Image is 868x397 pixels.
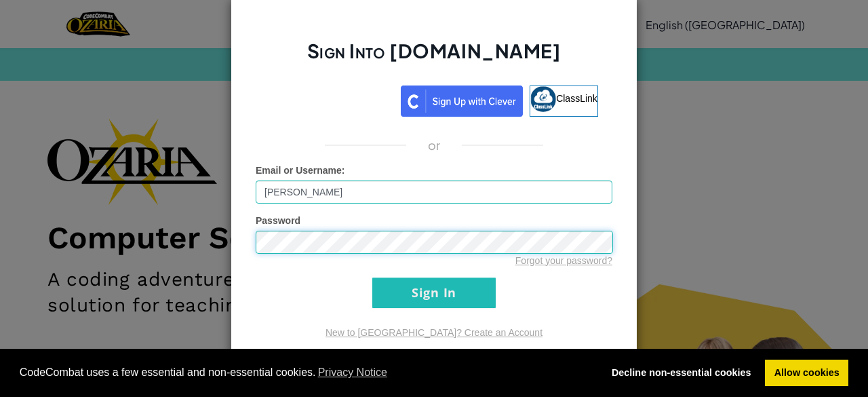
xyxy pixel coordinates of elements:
[316,362,390,383] a: learn more about cookies
[256,164,345,177] label: :
[401,86,523,117] img: clever_sso_button@2x.png
[556,92,597,103] span: ClassLink
[20,362,592,383] span: CodeCombat uses a few essential and non-essential cookies.
[765,360,848,387] a: allow cookies
[515,255,612,266] a: Forgot your password?
[263,84,401,114] iframe: Sign in with Google Button
[372,278,496,308] input: Sign In
[256,347,612,364] p: Already have a CodeCombat Teacher or Student account?
[602,360,760,387] a: deny cookies
[428,137,441,153] p: or
[530,86,556,112] img: classlink-logo-small.png
[256,165,342,176] span: Email or Username
[325,327,542,338] a: New to [GEOGRAPHIC_DATA]? Create an Account
[256,215,300,226] span: Password
[256,38,612,77] h2: Sign Into [DOMAIN_NAME]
